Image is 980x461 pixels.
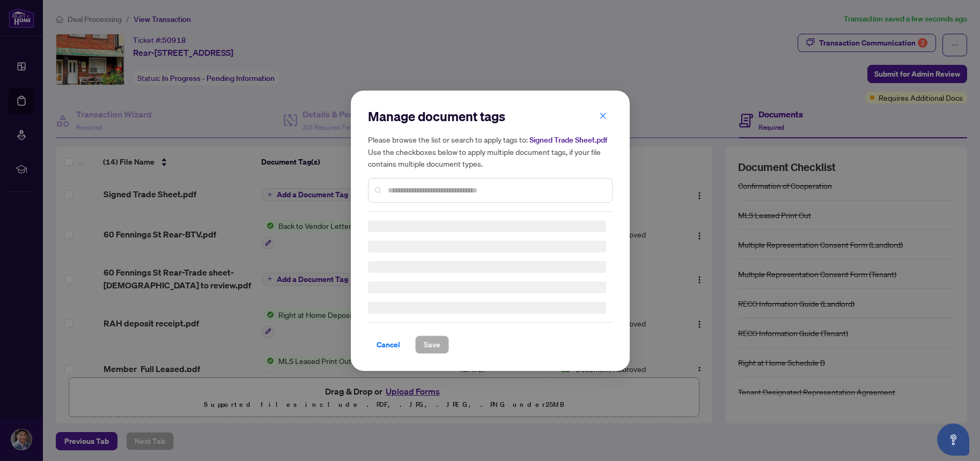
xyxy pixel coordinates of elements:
[368,336,409,354] button: Cancel
[529,135,607,145] span: Signed Trade Sheet.pdf
[377,336,400,353] span: Cancel
[415,336,449,354] button: Save
[368,108,613,125] h2: Manage document tags
[368,133,613,169] h5: Please browse the list or search to apply tags to: Use the checkboxes below to apply multiple doc...
[599,111,607,119] span: close
[937,423,969,456] button: Open asap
